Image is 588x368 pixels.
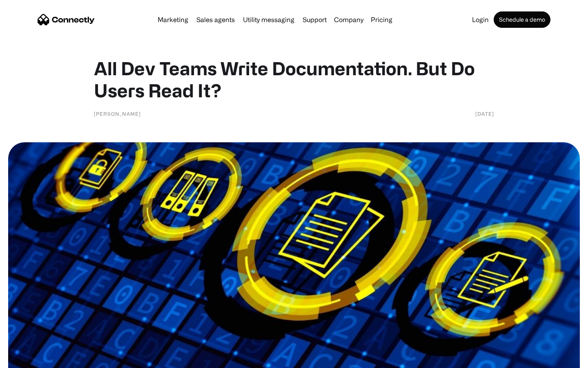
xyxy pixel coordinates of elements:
[494,11,550,28] a: Schedule a demo
[299,16,330,23] a: Support
[94,110,141,118] div: [PERSON_NAME]
[154,16,192,23] a: Marketing
[16,354,49,365] ul: Language list
[193,16,238,23] a: Sales agents
[240,16,298,23] a: Utility messaging
[94,57,494,101] h1: All Dev Teams Write Documentation. But Do Users Read It?
[334,14,363,25] div: Company
[367,16,396,23] a: Pricing
[8,354,49,365] aside: Language selected: English
[469,16,492,23] a: Login
[475,110,494,118] div: [DATE]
